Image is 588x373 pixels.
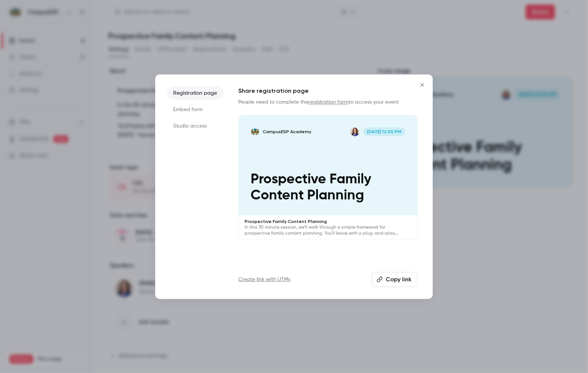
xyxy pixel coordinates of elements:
p: CampusESP Academy [263,129,311,135]
button: Copy link [372,272,418,287]
a: Prospective Family Content PlanningCampusESP AcademyKerri Meeks-Griffin[DATE] 12:00 PMProspective... [238,115,418,240]
a: Create link with UTMs [238,276,290,283]
h1: Share registration page [238,86,418,95]
li: Studio access [167,119,223,133]
p: Prospective Family Content Planning [245,218,411,224]
p: In this 30 minute session, we’ll walk through a simple framework for prospective family content p... [245,224,411,236]
img: Kerri Meeks-Griffin [350,127,359,136]
img: Prospective Family Content Planning [251,127,260,136]
span: [DATE] 12:00 PM [363,127,405,136]
button: Close [415,77,430,92]
li: Registration page [167,86,223,100]
p: Prospective Family Content Planning [251,171,405,204]
p: People need to complete the to access your event [238,98,418,106]
a: registration form [308,100,349,105]
li: Embed form [167,103,223,116]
